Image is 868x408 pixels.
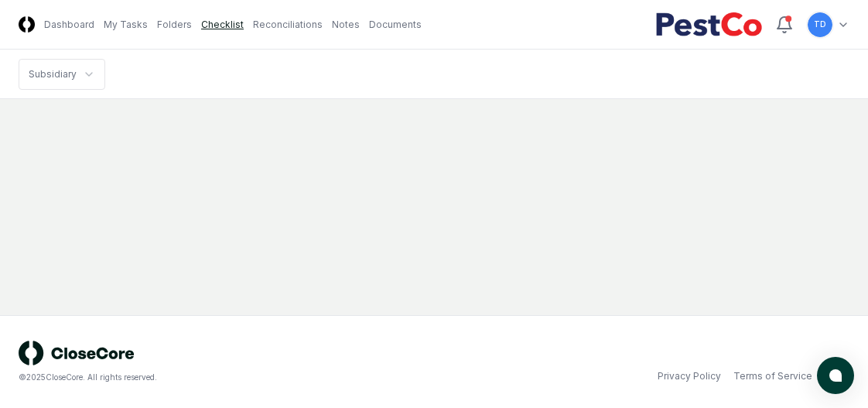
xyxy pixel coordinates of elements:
span: TD [814,19,826,30]
div: © 2025 CloseCore. All rights reserved. [19,372,434,383]
a: Folders [157,18,192,32]
a: Notes [332,18,360,32]
a: Terms of Service [733,369,812,383]
a: Checklist [201,18,244,32]
img: PestCo logo [655,12,763,37]
a: Dashboard [44,18,94,32]
button: atlas-launcher [817,357,854,394]
img: Logo [19,16,35,33]
a: My Tasks [104,18,148,32]
div: Subsidiary [29,67,77,81]
button: TD [806,11,834,39]
nav: breadcrumb [19,59,105,90]
a: Privacy Policy [658,369,721,383]
a: Reconciliations [253,18,323,32]
a: Documents [369,18,422,32]
img: logo [19,341,135,365]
